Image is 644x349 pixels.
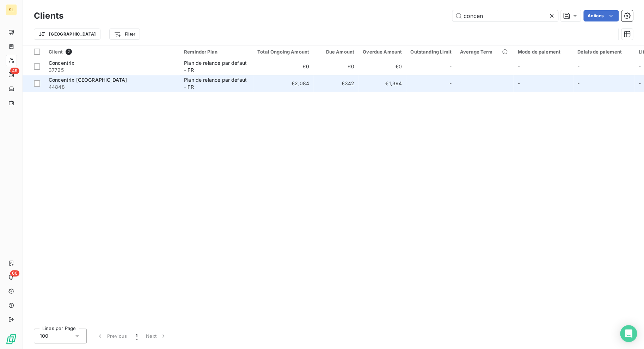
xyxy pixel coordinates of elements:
[34,10,63,22] h3: Clients
[577,49,630,55] div: Délais de paiement
[639,80,641,86] span: -
[452,10,558,21] input: Search
[358,58,406,75] td: €0
[517,63,520,69] span: -
[253,58,313,75] td: €0
[577,63,579,69] span: -
[577,80,579,86] span: -
[449,80,452,87] span: -
[34,29,100,40] button: [GEOGRAPHIC_DATA]
[49,49,63,55] span: Client
[40,332,48,339] span: 100
[318,49,354,55] div: Due Amount
[449,63,452,70] span: -
[639,63,641,69] span: -
[109,29,140,40] button: Filter
[184,60,249,74] div: Plan de relance par défaut - FR
[583,10,619,21] button: Actions
[49,83,176,91] span: 44848
[49,77,127,83] span: Concentrix [GEOGRAPHIC_DATA]
[6,334,17,345] img: Logo LeanPay
[184,76,249,91] div: Plan de relance par défaut - FR
[313,58,358,75] td: €0
[92,329,131,343] button: Previous
[6,69,17,80] a: 49
[49,67,176,74] span: 37725
[66,49,72,55] span: 2
[10,270,19,276] span: 60
[10,68,19,74] span: 49
[517,80,520,86] span: -
[6,4,17,15] div: SL
[358,75,406,92] td: €1,394
[131,329,142,343] button: 1
[142,329,171,343] button: Next
[460,49,509,55] div: Average Term
[410,49,452,55] div: Outstanding Limit
[49,60,75,66] span: Concentrix
[620,325,637,342] div: Open Intercom Messenger
[253,75,313,92] td: €2,084
[184,49,249,55] div: Reminder Plan
[517,49,569,55] div: Mode de paiement
[313,75,358,92] td: €342
[257,49,309,55] div: Total Ongoing Amount
[363,49,402,55] div: Overdue Amount
[136,332,137,339] span: 1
